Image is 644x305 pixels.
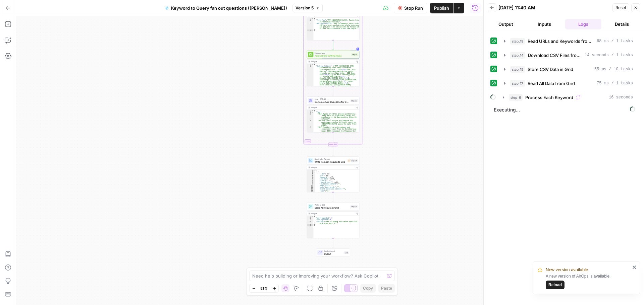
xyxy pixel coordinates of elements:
[315,52,350,54] span: Power Agent
[565,19,601,29] button: Logs
[546,281,565,289] button: Reload
[307,110,313,111] div: 1
[434,5,449,11] span: Publish
[332,238,333,248] g: Edge from step_25 to end
[292,4,323,12] button: Version 5
[307,180,315,181] div: 7
[615,5,626,11] span: Reset
[307,221,313,224] div: 4
[307,143,360,146] div: Complete
[510,52,525,59] span: step_14
[344,251,348,254] div: End
[307,219,313,221] div: 3
[307,113,313,120] div: 3
[500,50,637,61] button: 14 seconds / 1 tasks
[528,52,582,59] span: Download CSV Files from URLs
[311,212,354,215] div: Output
[363,285,373,291] span: Copy
[332,86,333,96] g: Edge from step_9 to step_23
[604,19,640,29] button: Details
[332,41,333,50] g: Edge from step_8 to step_9
[313,171,315,173] span: Toggle code folding, rows 2 through 14
[528,66,573,73] span: Store CSV Data in Grid
[594,66,633,72] span: 55 ms / 10 tasks
[612,3,629,12] button: Reset
[394,3,427,13] button: Stop Run
[528,80,575,87] span: Read All Data from Grid
[307,120,313,127] div: 4
[315,160,346,163] span: Write Iteration Results to Grid
[307,188,315,190] div: 12
[378,284,395,293] button: Paste
[307,224,313,226] div: 5
[313,170,315,171] span: Toggle code folding, rows 1 through 652
[381,285,392,291] span: Paste
[311,106,354,109] div: Output
[315,206,349,209] span: Store All Results in Grid
[307,4,360,40] div: Output{ "Title_Tag":"PPP [GEOGRAPHIC_DATA]: Public-Private Partnerships Overview", "Meta_Descript...
[315,98,349,100] span: LLM · GPT-4.1
[332,146,333,156] g: Edge from step_6-iteration-end to step_24
[307,29,313,31] div: 4
[307,181,315,183] div: 8
[307,23,313,29] div: 3
[352,53,358,56] div: Step 9
[488,19,524,29] button: Output
[315,54,350,58] span: Apply Brand Writing Rules
[546,273,630,289] div: A new version of AirOps is available.
[324,250,343,252] span: Single Output
[296,5,314,11] span: Version 5
[307,18,313,19] div: 1
[404,5,423,11] span: Stop Run
[307,178,315,180] div: 6
[161,3,291,13] button: Keyword to Query fan out questions ([PERSON_NAME])
[311,216,313,217] span: Toggle code folding, rows 1 through 5
[499,92,637,103] button: 16 seconds
[307,156,360,192] div: Run Code · PythonWrite Iteration Results to GridStep 24Output[ { "__id": null, "url": null, "keyw...
[171,5,287,11] span: Keyword to Query fan out questions ([PERSON_NAME])
[510,80,525,87] span: step_17
[332,193,333,202] g: Edge from step_24 to step_25
[492,104,637,115] span: Executing...
[307,111,313,113] div: 2
[609,94,633,100] span: 16 seconds
[324,252,343,255] span: Output
[307,64,313,65] div: 1
[328,143,338,146] div: Complete
[307,186,315,188] div: 11
[311,64,313,65] span: Toggle code folding, rows 1 through 3
[509,94,523,101] span: step_6
[597,80,633,86] span: 75 ms / 1 tasks
[307,217,313,219] div: 2
[307,192,315,194] div: 14
[311,111,313,113] span: Toggle code folding, rows 2 through 8
[525,94,573,101] span: Process Each Keyword
[360,284,376,293] button: Copy
[315,100,349,103] span: Generate FAQ Questions for Current Keyword
[260,286,268,291] span: 51%
[548,282,562,288] span: Reload
[632,264,637,270] button: close
[510,38,525,45] span: step_19
[347,159,358,162] div: Step 24
[307,96,360,132] div: LLM · GPT-4.1Generate FAQ Questions for Current KeywordStep 23Output{ "faqs":[ "What types of pub...
[307,51,360,86] div: Power AgentApply Brand Writing RulesStep 9Output{ "Updated Article":"# PPP [GEOGRAPHIC_DATA] benc...
[597,38,633,44] span: 68 ms / 1 tasks
[430,3,453,13] button: Publish
[307,170,315,171] div: 1
[307,19,313,23] div: 2
[307,183,315,185] div: 9
[307,203,360,238] div: Write to GridStore All Results in GridStep 25Output{ "cells_updated":0, "rows_updated":0, "warnin...
[307,175,315,176] div: 4
[500,36,637,47] button: 68 ms / 1 tasks
[307,127,313,135] div: 5
[307,185,315,186] div: 10
[546,266,588,273] span: New version available
[527,19,563,29] button: Inputs
[307,216,313,217] div: 1
[311,110,313,111] span: Toggle code folding, rows 1 through 9
[311,18,313,19] span: Toggle code folding, rows 1 through 4
[351,99,358,102] div: Step 23
[307,176,315,178] div: 5
[528,38,594,45] span: Read URLs and Keywords from Grid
